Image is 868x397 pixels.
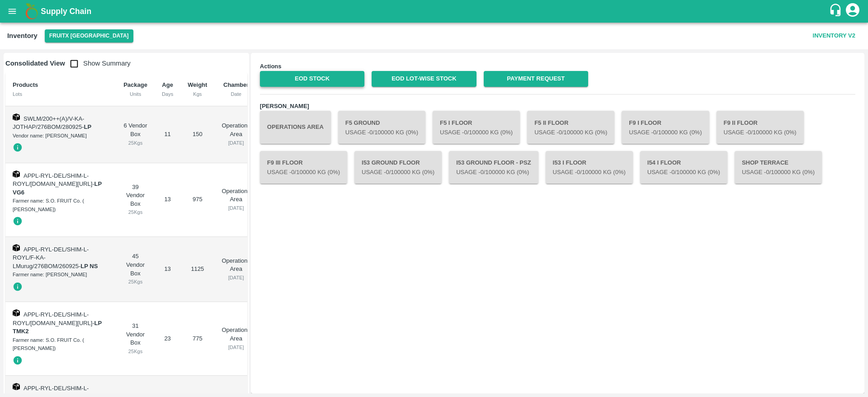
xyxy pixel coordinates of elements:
[188,90,207,98] div: Kgs
[193,196,203,203] span: 975
[222,90,250,98] div: Date
[553,168,626,177] p: Usage - 0 /100000 Kg (0%)
[844,2,861,21] div: account of current user
[123,183,147,217] div: 39 Vendor Box
[23,2,41,20] img: logo
[2,1,23,22] button: open drawer
[13,309,20,317] img: box
[162,81,173,88] b: Age
[123,122,147,147] div: 6 Vendor Box
[193,335,203,342] span: 775
[13,180,102,196] strong: LP VG6
[13,311,92,326] span: APPL-RYL-DEL/SHIM-L-ROYL/[DOMAIN_NAME][URL]
[193,131,203,137] span: 150
[222,187,250,204] p: Operations Area
[724,128,797,137] p: Usage - 0 /100000 Kg (0%)
[13,180,102,196] span: -
[222,257,250,274] p: Operations Area
[742,168,815,177] p: Usage - 0 /100000 Kg (0%)
[162,90,173,98] div: Days
[13,115,84,131] span: SWLM/200++(A)/V-KA-JOTHAP/276BOM/280925
[527,111,614,143] button: F5 II FloorUsage -0/100000 Kg (0%)
[84,123,92,130] strong: LP
[82,123,91,130] span: -
[222,274,250,282] div: [DATE]
[372,71,476,87] a: EOD Lot-wise Stock
[647,168,720,177] p: Usage - 0 /100000 Kg (0%)
[13,336,109,353] div: Farmer name: S.O. FRUIT Co. ( [PERSON_NAME])
[829,3,844,19] div: customer-support
[717,111,804,143] button: F9 II FloorUsage -0/100000 Kg (0%)
[222,204,250,212] div: [DATE]
[5,60,65,67] b: Consolidated View
[260,151,347,184] button: F9 III FloorUsage -0/100000 Kg (0%)
[546,151,633,184] button: I53 I FloorUsage -0/100000 Kg (0%)
[155,302,180,376] td: 23
[155,237,180,302] td: 13
[13,244,20,251] img: box
[222,326,250,343] p: Operations Area
[123,322,147,355] div: 31 Vendor Box
[534,128,607,137] p: Usage - 0 /100000 Kg (0%)
[13,81,38,88] b: Products
[80,263,98,269] strong: LP NS
[223,81,249,88] b: Chamber
[362,168,434,177] p: Usage - 0 /100000 Kg (0%)
[123,252,147,286] div: 45 Vendor Box
[267,168,340,177] p: Usage - 0 /100000 Kg (0%)
[222,139,250,147] div: [DATE]
[449,151,538,184] button: I53 Ground Floor - PSZUsage -0/100000 Kg (0%)
[41,5,829,18] a: Supply Chain
[13,246,89,269] span: APPL-RYL-DEL/SHIM-L-ROYL/F-KA-LMurug/276BOM/260925
[123,90,147,98] div: Units
[13,270,109,279] div: Farmer name: [PERSON_NAME]
[640,151,727,184] button: I54 I FloorUsage -0/100000 Kg (0%)
[123,278,147,286] div: 25 Kgs
[155,106,180,163] td: 11
[13,172,92,188] span: APPL-RYL-DEL/SHIM-L-ROYL/[DOMAIN_NAME][URL]
[13,383,20,390] img: box
[41,7,91,16] b: Supply Chain
[7,32,38,39] b: Inventory
[338,111,425,143] button: F5 GroundUsage -0/100000 Kg (0%)
[260,71,364,87] a: EOD Stock
[354,151,442,184] button: I53 Ground FloorUsage -0/100000 Kg (0%)
[155,163,180,237] td: 13
[188,81,207,88] b: Weight
[260,103,309,109] b: [PERSON_NAME]
[345,128,418,137] p: Usage - 0 /100000 Kg (0%)
[222,122,250,138] p: Operations Area
[809,28,859,44] button: Inventory V2
[433,111,520,143] button: F5 I FloorUsage -0/100000 Kg (0%)
[735,151,822,184] button: Shop TerraceUsage -0/100000 Kg (0%)
[45,29,133,43] button: Select DC
[79,263,98,269] span: -
[13,170,20,178] img: box
[13,113,20,121] img: box
[13,90,109,98] div: Lots
[123,208,147,216] div: 25 Kgs
[123,347,147,355] div: 25 Kgs
[622,111,709,143] button: F9 I FloorUsage -0/100000 Kg (0%)
[65,60,131,67] span: Show Summary
[222,343,250,351] div: [DATE]
[440,128,513,137] p: Usage - 0 /100000 Kg (0%)
[13,197,109,213] div: Farmer name: S.O. FRUIT Co. ( [PERSON_NAME])
[260,63,282,70] b: Actions
[123,81,147,88] b: Package
[484,71,588,87] a: Payment Request
[191,265,204,272] span: 1125
[13,132,109,140] div: Vendor name: [PERSON_NAME]
[456,168,531,177] p: Usage - 0 /100000 Kg (0%)
[260,111,331,143] button: Operations Area
[629,128,702,137] p: Usage - 0 /100000 Kg (0%)
[123,139,147,147] div: 25 Kgs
